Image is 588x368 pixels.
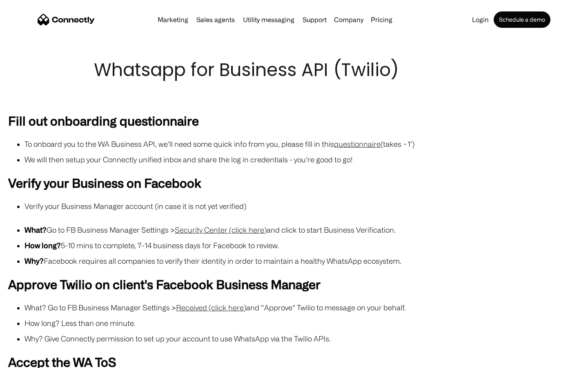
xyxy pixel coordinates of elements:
a: Login [469,16,492,23]
li: 5-10 mins to complete, 7-14 business days for Facebook to review. [24,240,580,251]
h1: Whatsapp for Business API (Twilio) [94,57,494,83]
li: We will then setup your Connectly unified inbox and share the log in credentials - you’re good to... [24,154,580,165]
a: questionnaire [334,140,381,148]
a: Schedule a demo [494,11,550,28]
strong: Fill out onboarding questionnaire [8,114,199,128]
li: To onboard you to the WA Business API, we’ll need some quick info from you, please fill in this (... [24,138,580,150]
strong: What? [24,226,47,234]
li: How long? Less than one minute. [24,317,580,329]
a: Utility messaging [240,16,298,23]
div: Company [334,14,363,25]
li: Go to FB Business Manager Settings > and click to start Business Verification. [24,224,580,236]
a: Security Center (click here) [175,226,267,234]
li: Facebook requires all companies to verify their identity in order to maintain a healthy WhatsApp ... [24,255,580,267]
div: Company [332,14,366,25]
ul: Language list [16,354,49,365]
aside: Language selected: English [8,354,49,365]
a: Support [299,16,330,23]
a: Sales agents [193,16,238,23]
strong: Verify your Business on Facebook [8,176,201,190]
strong: Approve Twilio on client's Facebook Business Manager [8,277,321,291]
li: What? Go to FB Business Manager Settings > and “Approve” Twilio to message on your behalf. [24,302,580,313]
strong: Why? [24,257,44,265]
a: Received (click here) [176,303,246,312]
strong: How long? [24,241,61,249]
a: Pricing [367,16,396,23]
a: home [38,13,95,26]
li: Why? Give Connectly permission to set up your account to use WhatsApp via the Twilio APIs. [24,333,580,344]
li: Verify your Business Manager account (in case it is not yet verified) [24,200,580,212]
a: Marketing [154,16,192,23]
